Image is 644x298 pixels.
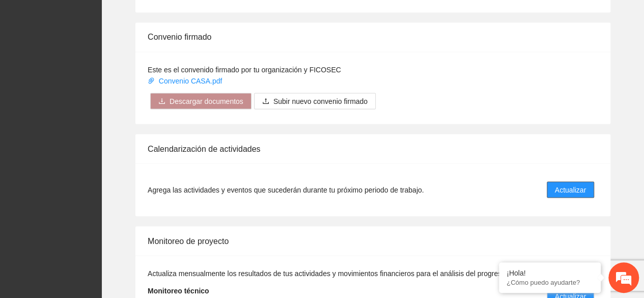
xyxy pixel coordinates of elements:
span: download [158,97,165,105]
span: paper-clip [148,77,155,84]
div: Convenio firmado [148,22,598,51]
div: ¡Hola! [507,269,593,277]
span: uploadSubir nuevo convenio firmado [254,97,376,105]
button: uploadSubir nuevo convenio firmado [254,93,376,109]
span: upload [262,97,269,105]
a: Convenio CASA.pdf [148,76,224,85]
span: Estamos en línea. [59,94,141,197]
span: Agrega las actividades y eventos que sucederán durante tu próximo periodo de trabajo. [148,184,424,195]
span: Actualizar [555,184,586,195]
textarea: Escriba su mensaje y pulse “Intro” [5,194,194,229]
button: Actualizar [547,181,594,198]
div: Monitoreo de proyecto [148,226,598,255]
strong: Monitoreo técnico [148,286,209,294]
span: Subir nuevo convenio firmado [273,95,368,106]
span: Descargar documentos [170,95,243,106]
div: Calendarización de actividades [148,134,598,163]
button: downloadDescargar documentos [150,93,251,109]
p: ¿Cómo puedo ayudarte? [507,279,593,286]
span: Actualiza mensualmente los resultados de tus actividades y movimientos financieros para el anális... [148,269,548,277]
div: Chatee con nosotros ahora [53,52,171,65]
div: Minimizar ventana de chat en vivo [167,5,191,30]
span: Este es el convenido firmado por tu organización y FICOSEC [148,65,341,73]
